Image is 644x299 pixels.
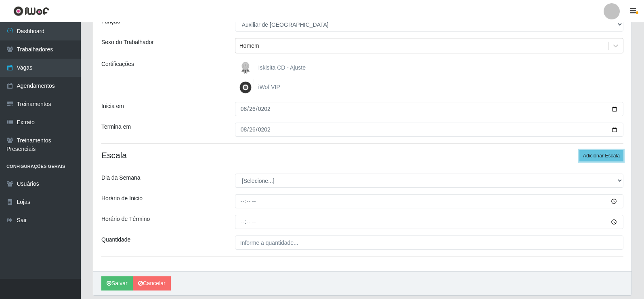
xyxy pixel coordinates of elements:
[235,123,623,137] input: 00/00/0000
[237,79,257,95] img: iWof VIP
[101,215,150,223] label: Horário de Término
[101,123,131,131] label: Termina em
[133,276,171,291] a: Cancelar
[101,60,134,68] label: Certificações
[101,150,623,160] h4: Escala
[239,42,259,50] div: Homem
[579,150,623,161] button: Adicionar Escala
[101,276,133,291] button: Salvar
[101,235,130,244] label: Quantidade
[258,64,306,71] span: Iskisita CD - Ajuste
[101,102,124,110] label: Inicia em
[235,194,623,208] input: 00:00
[235,235,623,250] input: Informe a quantidade...
[258,84,280,90] span: iWof VIP
[235,215,623,229] input: 00:00
[13,6,49,16] img: CoreUI Logo
[101,174,141,182] label: Dia da Semana
[101,38,154,47] label: Sexo do Trabalhador
[235,102,623,116] input: 00/00/0000
[101,194,143,203] label: Horário de Inicio
[237,60,257,76] img: Iskisita CD - Ajuste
